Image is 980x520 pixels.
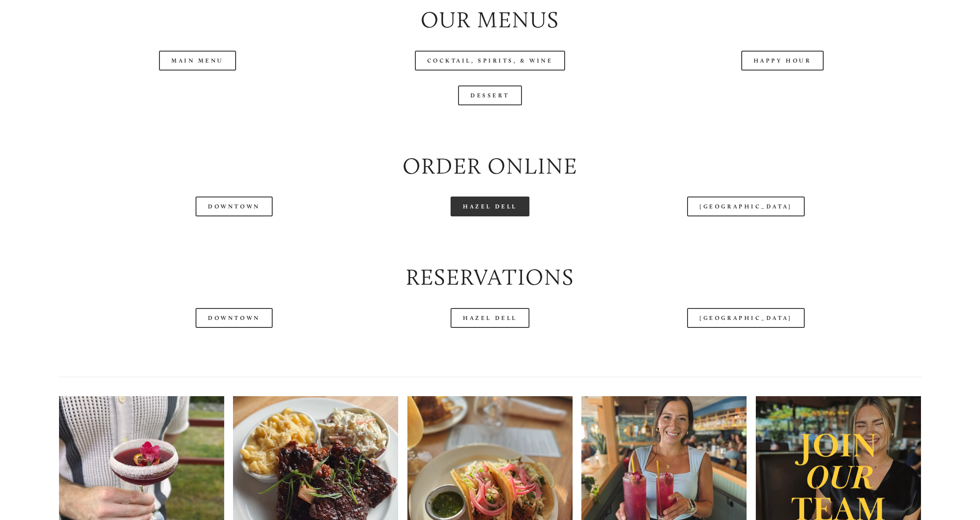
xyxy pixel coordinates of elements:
a: Downtown [196,308,272,328]
a: Dessert [458,85,522,105]
a: Hazel Dell [451,197,529,216]
h2: Reservations [59,261,921,293]
h2: Order Online [59,150,921,182]
a: [GEOGRAPHIC_DATA] [687,197,804,216]
a: [GEOGRAPHIC_DATA] [687,308,804,328]
a: Downtown [196,197,272,216]
a: Hazel Dell [451,308,529,328]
